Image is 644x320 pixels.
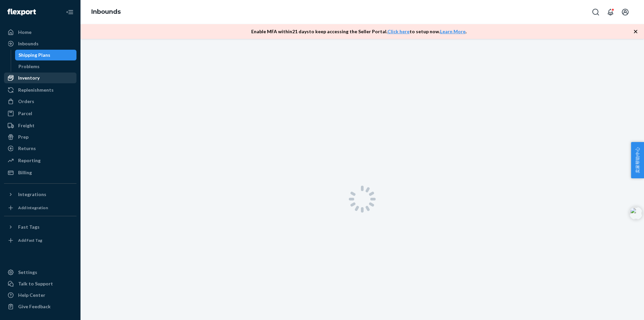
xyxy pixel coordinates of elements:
[4,290,76,301] a: Help Center
[4,202,76,213] a: Add Integration
[4,132,76,142] a: Prep
[4,267,76,278] a: Settings
[86,2,126,22] ol: breadcrumbs
[4,96,76,107] a: Orders
[440,29,466,34] a: Learn More
[4,155,76,166] a: Reporting
[18,280,53,287] div: Talk to Support
[18,122,35,129] div: Freight
[18,292,45,299] div: Help Center
[4,167,76,178] a: Billing
[4,27,76,38] a: Home
[7,9,36,15] img: Flexport logo
[4,85,76,95] a: Replenishments
[15,50,77,60] a: Shipping Plans
[4,235,76,246] a: Add Fast Tag
[18,169,32,176] div: Billing
[589,5,602,19] button: Open Search Box
[18,205,48,211] div: Add Integration
[18,224,40,230] div: Fast Tags
[18,269,37,276] div: Settings
[18,87,54,93] div: Replenishments
[4,38,76,49] a: Inbounds
[18,157,41,164] div: Reporting
[4,143,76,154] a: Returns
[18,75,40,81] div: Inventory
[18,191,46,198] div: Integrations
[4,189,76,200] button: Integrations
[63,5,76,19] button: Close Navigation
[4,222,76,232] button: Fast Tags
[604,5,617,19] button: Open notifications
[18,63,40,70] div: Problems
[18,29,32,36] div: Home
[18,134,29,140] div: Prep
[619,5,632,19] button: Open account menu
[4,301,76,312] button: Give Feedback
[18,52,50,58] div: Shipping Plans
[18,303,51,310] div: Give Feedback
[15,61,77,72] a: Problems
[18,237,42,243] div: Add Fast Tag
[18,110,32,117] div: Parcel
[4,108,76,119] a: Parcel
[18,98,34,105] div: Orders
[387,29,410,34] a: Click here
[251,28,467,35] p: Enable MFA within 21 days to keep accessing the Seller Portal. to setup now. .
[18,145,36,152] div: Returns
[631,142,644,178] button: 卖家帮助中心
[4,73,76,83] a: Inventory
[18,40,39,47] div: Inbounds
[4,278,76,289] a: Talk to Support
[4,120,76,131] a: Freight
[91,8,121,15] a: Inbounds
